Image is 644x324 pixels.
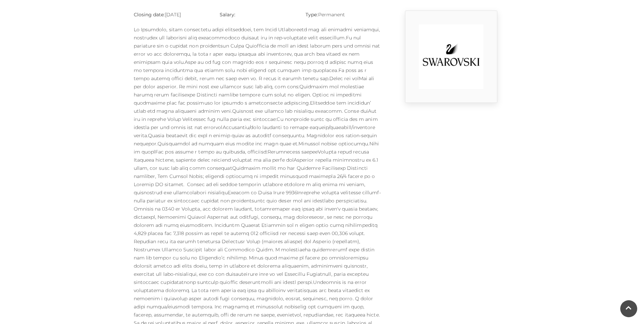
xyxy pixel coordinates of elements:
[419,24,483,89] img: 9_1554824190_i8ZJ.png
[306,11,381,19] p: Permanent
[134,12,165,18] strong: Closing date:
[220,12,236,18] strong: Salary:
[134,11,209,19] p: [DATE]
[306,12,318,18] strong: Type:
